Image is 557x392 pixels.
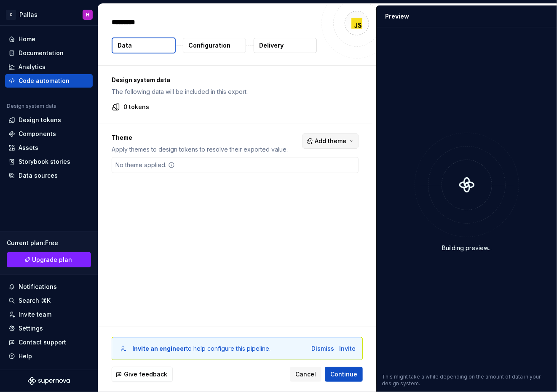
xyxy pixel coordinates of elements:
[5,46,93,60] a: Documentation
[5,308,93,321] a: Invite team
[290,367,321,382] button: Cancel
[19,77,70,85] div: Code automation
[5,169,93,182] a: Data sources
[5,60,93,74] a: Analytics
[19,11,37,19] div: Pallas
[32,256,72,264] span: Upgrade plan
[330,370,357,379] span: Continue
[19,324,43,333] div: Settings
[112,133,288,142] p: Theme
[6,10,16,20] div: C
[5,141,93,155] a: Assets
[5,113,93,127] a: Design tokens
[303,133,359,149] button: Add theme
[5,74,93,88] a: Code automation
[19,63,46,71] div: Analytics
[19,352,32,360] div: Help
[2,5,96,24] button: CPallasH
[5,32,93,46] a: Home
[385,12,409,21] div: Preview
[7,252,91,267] button: Upgrade plan
[315,137,346,145] span: Add theme
[19,157,70,166] div: Storybook stories
[7,103,56,109] div: Design system data
[19,144,38,152] div: Assets
[124,370,167,379] span: Give feedback
[295,370,316,379] span: Cancel
[112,157,178,173] div: No theme applied.
[259,41,284,50] p: Delivery
[311,344,334,353] button: Dismiss
[5,294,93,307] button: Search ⌘K
[19,35,35,43] div: Home
[112,76,359,84] p: Design system data
[19,130,56,138] div: Components
[112,367,173,382] button: Give feedback
[188,41,230,50] p: Configuration
[19,310,51,319] div: Invite team
[112,145,288,154] p: Apply themes to design tokens to resolve their exported value.
[19,283,57,291] div: Notifications
[19,49,64,57] div: Documentation
[5,127,93,141] a: Components
[28,377,70,385] svg: Supernova Logo
[112,37,176,53] button: Data
[132,344,270,353] div: to help configure this pipeline.
[5,336,93,349] button: Contact support
[19,338,66,347] div: Contact support
[7,239,91,247] div: Current plan : Free
[132,345,186,352] b: Invite an engineer
[118,41,132,50] p: Data
[254,38,317,53] button: Delivery
[86,11,89,18] div: H
[112,88,359,96] p: The following data will be included in this export.
[123,103,149,111] p: 0 tokens
[19,296,51,305] div: Search ⌘K
[19,116,61,124] div: Design tokens
[183,38,246,53] button: Configuration
[5,349,93,363] button: Help
[442,244,492,252] div: Building preview...
[5,322,93,335] a: Settings
[325,367,363,382] button: Continue
[19,171,58,180] div: Data sources
[339,344,356,353] button: Invite
[382,373,552,387] p: This might take a while depending on the amount of data in your design system.
[5,155,93,168] a: Storybook stories
[5,280,93,293] button: Notifications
